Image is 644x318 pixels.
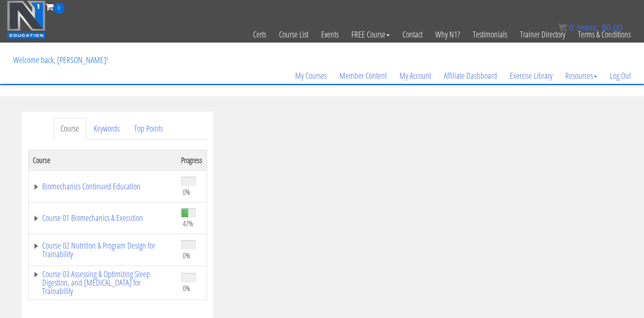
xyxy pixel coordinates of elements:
a: Course [54,118,86,140]
a: FREE Course [345,14,396,55]
span: 0% [183,251,190,260]
span: items: [576,23,599,32]
a: Exercise Library [503,55,559,96]
a: Certs [247,14,273,55]
span: $ [601,23,606,32]
span: 0 [569,23,574,32]
a: Top Points [127,118,170,140]
a: Keywords [87,118,126,140]
a: Member Content [333,55,393,96]
a: Course 03 Assessing & Optimizing Sleep Digestion, and [MEDICAL_DATA] for Trainability [33,270,172,295]
th: Course [29,150,177,170]
a: Biomechanics Continued Education [33,182,172,191]
a: Why N1? [429,14,466,55]
a: Course 02 Nutrition & Program Design for Trainability [33,241,172,258]
a: Course List [273,14,315,55]
a: My Courses [289,55,333,96]
a: Log Out [604,55,637,96]
a: My Account [393,55,437,96]
a: 0 [46,1,64,12]
a: Affiliate Dashboard [437,55,503,96]
span: 0 [54,3,64,14]
a: Resources [559,55,604,96]
a: Events [315,14,345,55]
bdi: 0.00 [601,23,623,32]
span: 0% [183,187,190,197]
a: Trainer Directory [514,14,572,55]
a: Terms & Conditions [572,14,637,55]
p: Welcome back, [PERSON_NAME]! [7,43,114,77]
a: Contact [396,14,429,55]
a: 0 items: $0.00 [558,23,623,32]
a: Course 01 Biomechanics & Execution [33,214,172,222]
span: 47% [183,219,193,228]
img: n1-education [7,0,46,39]
span: 0% [183,284,190,293]
th: Progress [177,150,207,170]
img: icon11.png [558,23,567,32]
a: Testimonials [466,14,514,55]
